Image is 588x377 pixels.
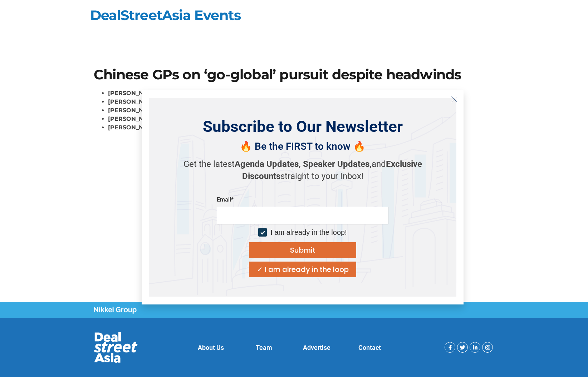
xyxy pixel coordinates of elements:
strong: [PERSON_NAME] [108,98,159,105]
a: About Us [198,344,224,351]
strong: [PERSON_NAME] [108,90,159,96]
strong: [PERSON_NAME] [108,107,159,114]
a: Advertise [303,344,330,351]
li: , Managing Partner, [108,106,494,115]
a: DealStreetAsia Events [90,7,241,24]
a: Team [256,344,272,351]
li: , Founding Partner, [108,115,494,123]
li: , Partner, [108,89,494,98]
a: Contact [358,344,381,351]
strong: [PERSON_NAME] [108,124,159,131]
img: Nikkei Group [94,307,137,314]
strong: [PERSON_NAME] [108,115,159,122]
li: , Reporter, [108,123,494,132]
h1: Chinese GPs on ‘go-global’ pursuit despite headwinds [94,68,494,81]
li: , Founder & CEO, [108,98,494,106]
